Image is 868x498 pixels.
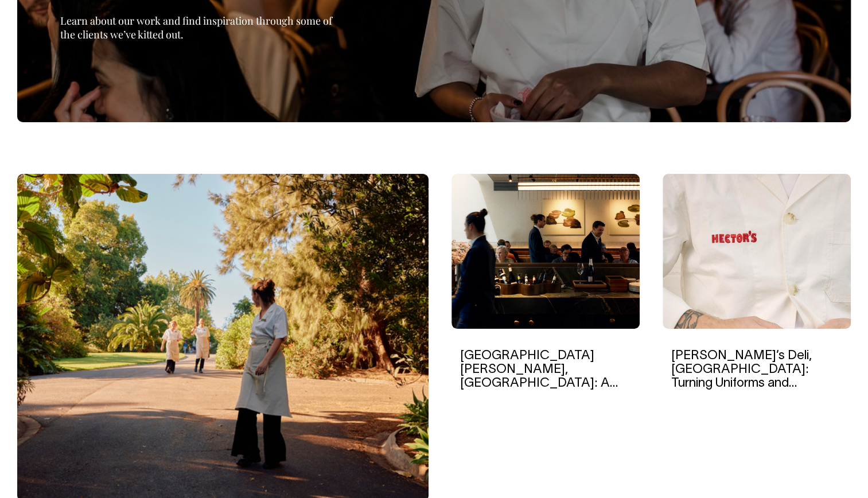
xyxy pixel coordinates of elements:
p: Learn about our work and find inspiration through some of the clients we’ve kitted out. [60,14,347,41]
a: [GEOGRAPHIC_DATA][PERSON_NAME], [GEOGRAPHIC_DATA]: A New Look For The Most Anticipated Opening of... [460,350,624,417]
img: Hector’s Deli, Melbourne: Turning Uniforms and Merchandise Into Brand Assets [663,174,851,329]
img: Saint Peter, Sydney: A New Look For The Most Anticipated Opening of 2024 [451,174,640,329]
a: [PERSON_NAME]’s Deli, [GEOGRAPHIC_DATA]: Turning Uniforms and Merchandise Into Brand Assets [671,350,812,417]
